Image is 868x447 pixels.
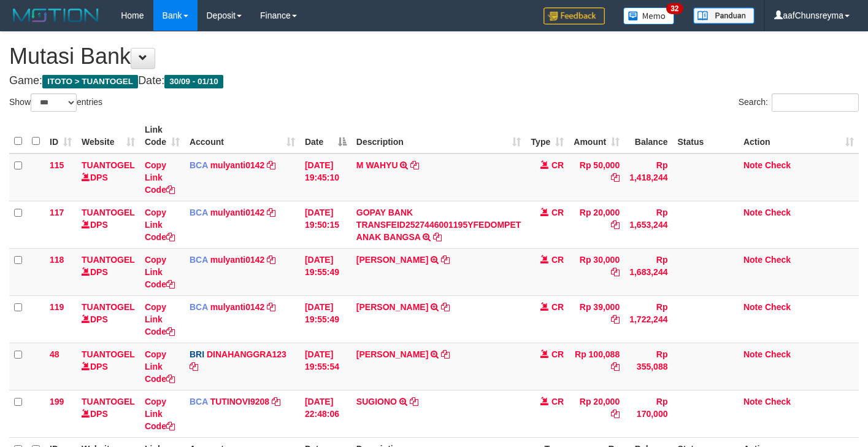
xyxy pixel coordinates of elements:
a: Copy TEGUH PUJIANTO to clipboard [441,349,450,359]
a: Copy M WAHYU to clipboard [410,160,419,170]
td: Rp 39,000 [569,295,624,343]
a: Copy Link Code [145,208,175,242]
a: Note [743,160,762,170]
a: Copy DEDI KUSMAWA to clipboard [441,302,450,312]
span: CR [551,160,564,170]
span: CR [551,397,564,406]
a: Copy mulyanti0142 to clipboard [267,160,275,170]
a: Check [765,255,791,265]
span: CR [551,302,564,312]
a: Note [743,208,762,217]
a: Copy Link Code [145,255,175,289]
th: Status [672,119,738,154]
td: [DATE] 19:50:15 [300,201,351,248]
h1: Mutasi Bank [9,44,859,69]
a: mulyanti0142 [210,255,265,265]
a: Note [743,349,762,359]
a: TUANTOGEL [82,397,135,406]
a: mulyanti0142 [210,208,265,217]
td: Rp 1,722,244 [624,295,672,343]
a: Copy Rp 30,000 to clipboard [611,267,620,277]
a: Copy DINAHANGGRA123 to clipboard [190,362,198,371]
th: Description: activate to sort column ascending [351,119,526,154]
td: Rp 100,088 [569,343,624,390]
a: Copy Rp 100,088 to clipboard [611,362,620,371]
a: Copy mulyanti0142 to clipboard [267,255,275,265]
td: Rp 1,653,244 [624,201,672,248]
span: 199 [50,397,64,406]
span: BCA [190,302,208,312]
img: Button%20Memo.svg [623,7,675,25]
th: ID: activate to sort column ascending [45,119,77,154]
a: [PERSON_NAME] [356,255,428,265]
a: M WAHYU [356,160,398,170]
a: Copy GOPAY BANK TRANSFEID2527446001195YFEDOMPET ANAK BANGSA to clipboard [433,232,442,242]
a: Copy Rp 20,000 to clipboard [611,220,620,230]
a: Note [743,255,762,265]
a: TUANTOGEL [82,255,135,265]
td: [DATE] 19:55:54 [300,343,351,390]
a: DINAHANGGRA123 [207,349,286,359]
a: mulyanti0142 [210,302,265,312]
a: Copy Rp 20,000 to clipboard [611,409,620,419]
a: Copy SUGIONO to clipboard [410,397,418,406]
a: Copy mulyanti0142 to clipboard [267,208,275,217]
span: BRI [190,349,204,359]
a: TUANTOGEL [82,160,135,170]
a: Copy Link Code [145,160,175,195]
th: Balance [624,119,672,154]
span: BCA [190,397,208,406]
span: BCA [190,160,208,170]
a: Copy mulyanti0142 to clipboard [267,302,275,312]
th: Link Code: activate to sort column ascending [140,119,185,154]
a: Check [765,160,791,170]
a: Copy Rp 39,000 to clipboard [611,314,620,324]
span: 115 [50,160,64,170]
th: Type: activate to sort column ascending [526,119,569,154]
td: [DATE] 19:45:10 [300,154,351,201]
td: DPS [77,248,140,295]
img: panduan.png [693,7,755,24]
span: CR [551,208,564,217]
td: Rp 355,088 [624,343,672,390]
input: Search: [772,93,859,112]
span: CR [551,349,564,359]
td: DPS [77,390,140,437]
span: 118 [50,255,64,265]
a: SUGIONO [356,397,397,406]
a: mulyanti0142 [210,160,265,170]
span: BCA [190,208,208,217]
span: CR [551,255,564,265]
a: Copy TUTINOVI9208 to clipboard [272,397,280,406]
img: Feedback.jpg [543,7,605,25]
a: [PERSON_NAME] [356,302,428,312]
span: 48 [50,349,60,359]
th: Account: activate to sort column ascending [185,119,300,154]
a: Copy Rp 50,000 to clipboard [611,173,620,182]
span: BCA [190,255,208,265]
td: Rp 20,000 [569,201,624,248]
td: DPS [77,343,140,390]
label: Show entries [9,93,102,112]
a: GOPAY BANK TRANSFEID2527446001195YFEDOMPET ANAK BANGSA [356,208,521,242]
span: ITOTO > TUANTOGEL [42,75,138,88]
td: Rp 50,000 [569,154,624,201]
a: TUANTOGEL [82,302,135,312]
td: Rp 30,000 [569,248,624,295]
a: TUTINOVI9208 [210,397,269,406]
td: Rp 1,418,244 [624,154,672,201]
a: Copy Link Code [145,302,175,336]
a: Check [765,208,791,217]
td: Rp 20,000 [569,390,624,437]
label: Search: [739,93,859,112]
span: 119 [50,302,64,312]
td: Rp 1,683,244 [624,248,672,295]
a: Copy Link Code [145,397,175,431]
a: TUANTOGEL [82,208,135,217]
th: Amount: activate to sort column ascending [569,119,624,154]
a: Copy Link Code [145,349,175,384]
a: Check [765,397,791,406]
a: Note [743,397,762,406]
span: 30/09 - 01/10 [164,75,223,88]
th: Date: activate to sort column descending [300,119,351,154]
